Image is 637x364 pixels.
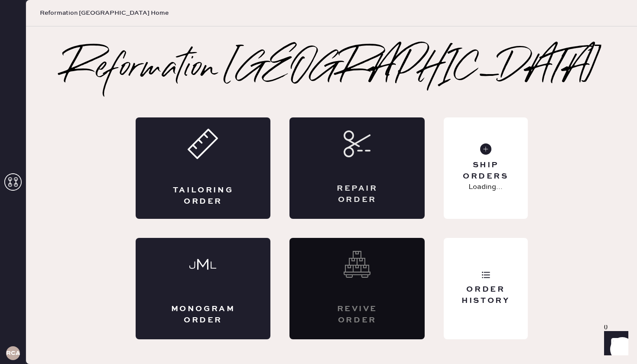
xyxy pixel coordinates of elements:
div: Order History [451,284,520,306]
div: Revive order [324,304,390,325]
span: Reformation [GEOGRAPHIC_DATA] Home [40,9,169,17]
h3: RCA [6,350,20,356]
div: Tailoring Order [170,185,236,207]
iframe: Front Chat [596,325,633,362]
h2: Reformation [GEOGRAPHIC_DATA] [64,52,600,86]
div: Interested? Contact us at care@hemster.co [289,238,425,339]
div: Monogram Order [170,304,236,325]
p: Loading... [468,182,503,192]
div: Repair Order [324,183,390,205]
div: Ship Orders [451,160,520,182]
